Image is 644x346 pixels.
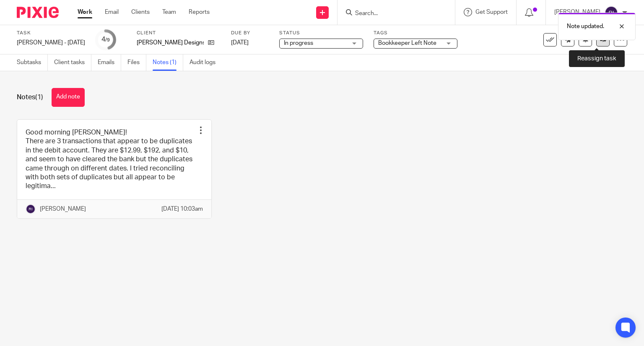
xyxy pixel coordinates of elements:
[17,39,85,47] div: Susan - Sep 2025
[52,88,85,107] button: Add note
[605,6,618,19] img: svg%3E
[26,204,36,214] img: svg%3E
[137,39,204,47] p: [PERSON_NAME] Designs
[17,54,48,71] a: Subtasks
[127,54,146,71] a: Files
[78,8,92,16] a: Work
[153,54,183,71] a: Notes (1)
[40,205,86,213] p: [PERSON_NAME]
[54,54,91,71] a: Client tasks
[567,22,604,31] p: Note updated.
[189,8,210,16] a: Reports
[190,54,222,71] a: Audit logs
[105,38,110,42] small: /9
[105,8,119,16] a: Email
[17,30,85,36] label: Task
[101,35,110,44] div: 4
[35,94,43,101] span: (1)
[98,54,121,71] a: Emails
[131,8,150,16] a: Clients
[17,39,85,47] div: [PERSON_NAME] - [DATE]
[17,93,43,102] h1: Notes
[279,30,363,36] label: Status
[137,30,221,36] label: Client
[231,30,269,36] label: Due by
[284,40,313,46] span: In progress
[378,40,436,46] span: Bookkeeper Left Note
[161,205,203,213] p: [DATE] 10:03am
[231,40,249,46] span: [DATE]
[162,8,176,16] a: Team
[17,7,59,18] img: Pixie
